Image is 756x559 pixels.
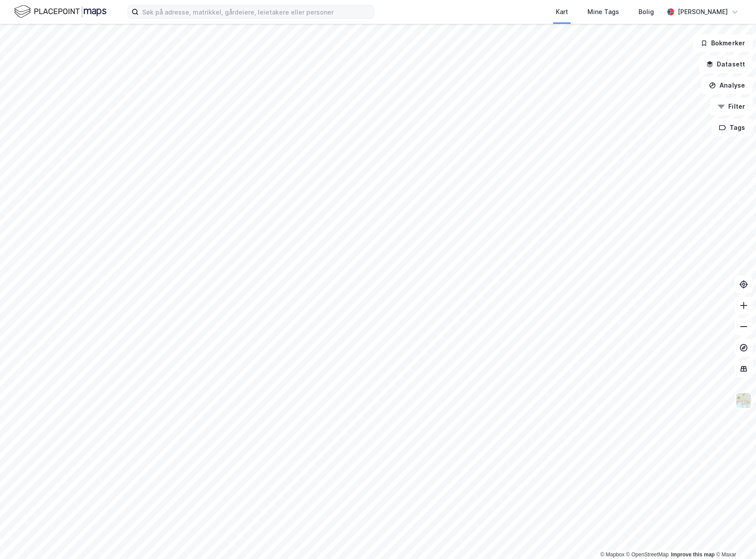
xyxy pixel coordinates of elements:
[626,552,669,558] a: OpenStreetMap
[14,4,106,19] img: logo.f888ab2527a4732fd821a326f86c7f29.svg
[139,5,374,18] input: Søk på adresse, matrikkel, gårdeiere, leietakere eller personer
[701,77,752,94] button: Analyse
[699,55,752,73] button: Datasett
[600,552,624,558] a: Mapbox
[712,517,756,559] div: Kontrollprogram for chat
[735,392,752,409] img: Z
[639,7,654,17] div: Bolig
[556,7,568,17] div: Kart
[712,119,752,136] button: Tags
[678,7,728,17] div: [PERSON_NAME]
[712,517,756,559] iframe: Chat Widget
[710,98,752,115] button: Filter
[671,552,715,558] a: Improve this map
[587,7,619,17] div: Mine Tags
[693,34,752,52] button: Bokmerker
